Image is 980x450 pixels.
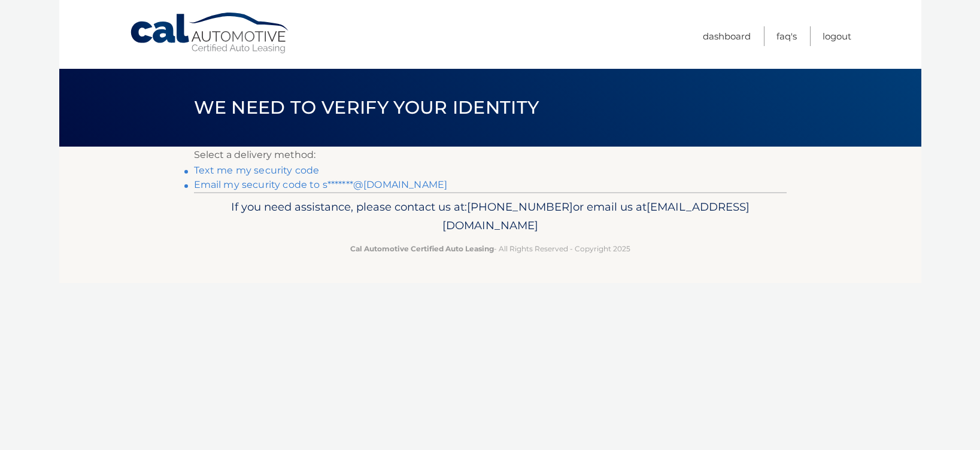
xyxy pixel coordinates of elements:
span: We need to verify your identity [194,96,539,118]
strong: Cal Automotive Certified Auto Leasing [350,244,494,253]
a: Cal Automotive [129,12,291,54]
a: Text me my security code [194,165,320,176]
p: - All Rights Reserved - Copyright 2025 [202,242,779,255]
a: Logout [823,26,851,46]
a: FAQ's [776,26,797,46]
a: Dashboard [703,26,751,46]
p: Select a delivery method: [194,147,787,163]
span: [PHONE_NUMBER] [467,200,573,214]
a: Email my security code to s*******@[DOMAIN_NAME] [194,179,448,190]
p: If you need assistance, please contact us at: or email us at [202,197,779,236]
